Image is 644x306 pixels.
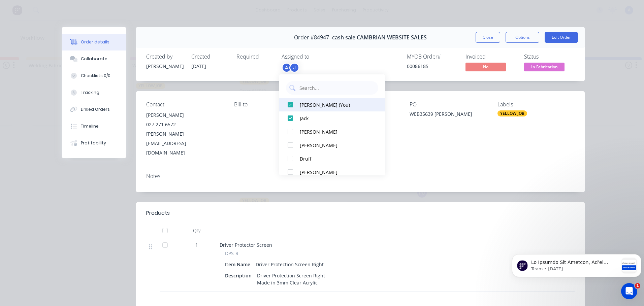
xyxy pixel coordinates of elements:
[300,115,371,122] div: Jack
[282,63,292,73] div: A
[524,63,565,73] button: In Fabrication
[81,39,109,45] div: Order details
[545,32,578,43] button: Edit Order
[300,155,371,162] div: Druff
[81,106,110,112] div: Linked Orders
[146,63,183,70] div: [PERSON_NAME]
[81,73,110,79] div: Checklists 0/0
[146,110,223,158] div: [PERSON_NAME]027 271 6572[PERSON_NAME][EMAIL_ADDRESS][DOMAIN_NAME]
[524,63,565,71] span: In Fabrication
[62,50,126,67] button: Collaborate
[497,101,575,108] div: Labels
[254,271,328,287] div: Driver Protection Screen Right Made in 3mm Clear Acrylic
[410,101,487,108] div: PO
[299,81,375,95] input: Search...
[234,101,311,108] div: Bill to
[146,120,223,129] div: 027 271 6572
[146,173,575,179] div: Notes
[253,260,326,269] div: Driver Protection Screen Right
[282,63,299,73] button: AJ
[62,118,126,135] button: Timeline
[62,67,126,84] button: Checklists 0/0
[300,169,371,176] div: [PERSON_NAME]
[294,34,332,41] span: Order #84947 -
[506,32,539,43] button: Options
[81,140,106,146] div: Profitability
[407,54,457,60] div: MYOB Order #
[465,63,506,71] span: No
[146,110,223,120] div: [PERSON_NAME]
[225,250,238,257] span: DPS-R
[176,224,217,237] div: Qty
[220,242,272,248] span: Driver Protector Screen
[509,241,644,288] iframe: Intercom notifications message
[300,101,371,108] div: [PERSON_NAME] (You)
[279,125,385,138] button: [PERSON_NAME]
[62,135,126,151] button: Profitability
[146,209,170,217] div: Products
[279,111,385,125] button: Jack
[279,165,385,179] button: [PERSON_NAME]
[279,152,385,165] button: Druff
[146,101,223,108] div: Contact
[300,142,371,149] div: [PERSON_NAME]
[282,54,349,60] div: Assigned to
[81,56,107,62] div: Collaborate
[146,54,183,60] div: Created by
[22,25,109,31] p: Message from Team, sent 2w ago
[62,84,126,101] button: Tracking
[407,63,457,70] div: 00086185
[410,110,487,120] div: WEB35639 [PERSON_NAME]
[236,54,273,60] div: Required
[465,54,516,60] div: Invoiced
[146,129,223,158] div: [PERSON_NAME][EMAIL_ADDRESS][DOMAIN_NAME]
[497,110,527,116] div: YELLOW JOB
[81,90,99,96] div: Tracking
[191,63,206,69] span: [DATE]
[279,138,385,152] button: [PERSON_NAME]
[62,34,126,50] button: Order details
[635,283,640,288] span: 1
[195,241,198,248] span: 1
[300,128,371,135] div: [PERSON_NAME]
[191,54,228,60] div: Created
[62,101,126,118] button: Linked Orders
[524,54,575,60] div: Status
[332,34,427,41] span: cash sale CAMBRIAN WEBSITE SALES
[621,283,637,299] iframe: Intercom live chat
[279,98,385,111] button: [PERSON_NAME] (You)
[225,271,254,280] div: Description
[81,123,99,129] div: Timeline
[225,260,253,269] div: Item Name
[476,32,500,43] button: Close
[289,63,299,73] div: J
